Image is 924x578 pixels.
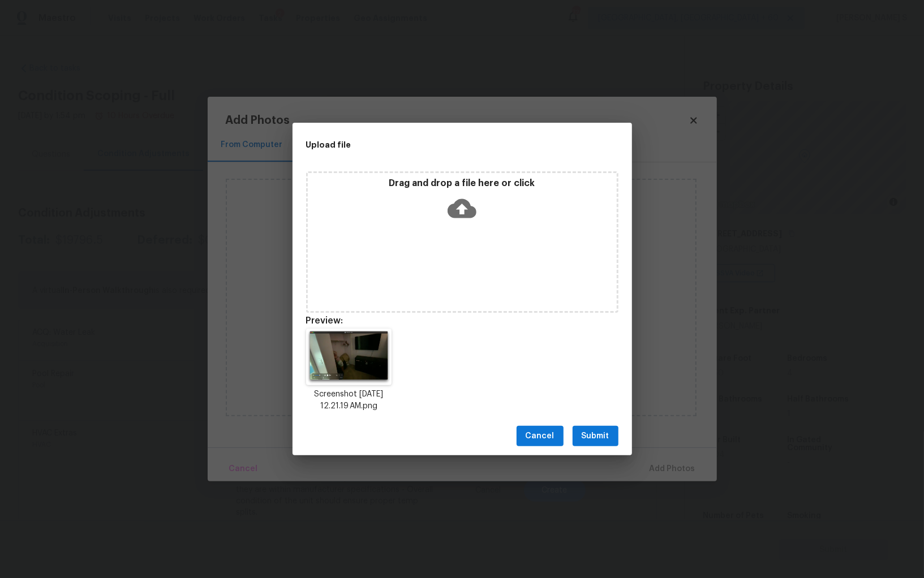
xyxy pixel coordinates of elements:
[517,426,564,447] button: Cancel
[308,178,617,189] p: Drag and drop a file here or click
[306,329,392,385] img: UiEIEIRCACEYhABCIQgQhEIAIRiEAEIhCBCEQgAhGIQAQiEIEIRCACEYhABCIQgQhEIAIRiEAEIhCBCEQgAhGIQAQiEIEIRCA...
[582,429,609,443] span: Submit
[306,389,392,412] p: Screenshot [DATE] 12.21.19 AM.png
[306,139,568,151] h2: Upload file
[526,429,555,443] span: Cancel
[573,426,618,447] button: Submit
